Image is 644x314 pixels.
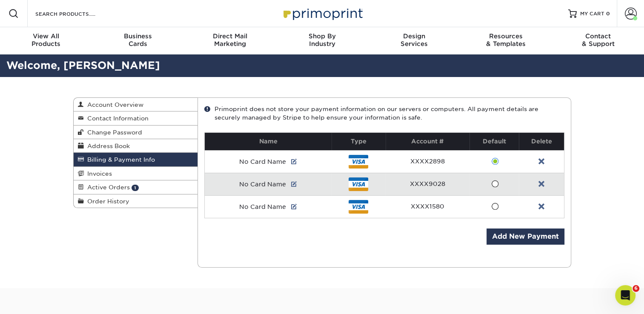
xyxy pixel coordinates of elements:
[552,32,644,48] div: & Support
[84,170,112,177] span: Invoices
[615,285,635,305] iframe: Intercom live chat
[74,111,198,125] a: Contact Information
[332,133,385,150] th: Type
[74,153,198,166] a: Billing & Payment Info
[552,32,644,40] span: Contact
[84,184,130,191] span: Active Orders
[276,32,368,40] span: Shop By
[184,27,276,54] a: Direct MailMarketing
[460,27,552,54] a: Resources& Templates
[84,101,143,108] span: Account Overview
[205,133,332,150] th: Name
[84,115,149,122] span: Contact Information
[74,167,198,180] a: Invoices
[84,198,129,205] span: Order History
[469,133,519,150] th: Default
[487,228,564,245] a: Add New Payment
[239,203,286,210] span: No Card Name
[368,27,460,54] a: DesignServices
[460,32,552,40] span: Resources
[132,185,139,191] span: 1
[92,32,184,48] div: Cards
[552,27,644,54] a: Contact& Support
[92,27,184,54] a: BusinessCards
[280,4,365,23] img: Primoprint
[184,32,276,40] span: Direct Mail
[386,195,469,218] td: XXXX1580
[74,180,198,194] a: Active Orders 1
[74,126,198,139] a: Change Password
[633,285,639,292] span: 6
[368,32,460,40] span: Design
[460,32,552,48] div: & Templates
[84,143,130,149] span: Address Book
[519,133,564,150] th: Delete
[386,133,469,150] th: Account #
[92,32,184,40] span: Business
[239,158,286,165] span: No Card Name
[84,156,155,163] span: Billing & Payment Info
[276,27,368,54] a: Shop ByIndustry
[580,10,604,17] span: MY CART
[386,150,469,173] td: XXXX2898
[84,129,142,136] span: Change Password
[386,173,469,195] td: XXXX9028
[184,32,276,48] div: Marketing
[74,139,198,153] a: Address Book
[368,32,460,48] div: Services
[34,9,117,19] input: SEARCH PRODUCTS.....
[606,11,610,17] span: 0
[204,105,564,122] div: Primoprint does not store your payment information on our servers or computers. All payment detai...
[276,32,368,48] div: Industry
[74,194,198,208] a: Order History
[239,181,286,188] span: No Card Name
[74,98,198,111] a: Account Overview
